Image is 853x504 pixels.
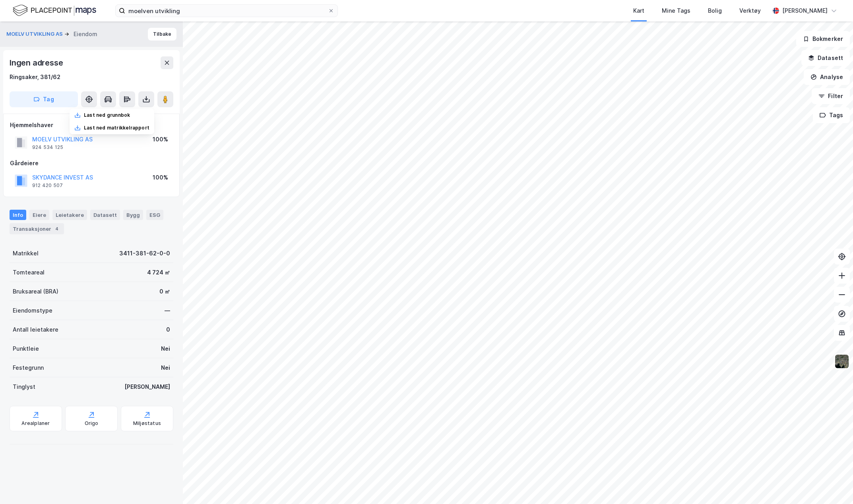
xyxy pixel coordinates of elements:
[13,268,45,277] div: Tomteareal
[84,125,149,131] div: Last ned matrikkelrapport
[13,325,58,334] div: Antall leietakere
[53,225,61,233] div: 4
[662,6,690,15] div: Mine Tags
[133,420,161,427] div: Miljøstatus
[739,6,761,15] div: Verktøy
[813,466,853,504] iframe: Chat Widget
[74,29,97,39] div: Eiendom
[813,466,853,504] div: Kontrollprogram for chat
[84,112,130,118] div: Last ned grunnbok
[10,158,173,168] div: Gårdeiere
[10,72,60,82] div: Ringsaker, 381/62
[161,344,170,353] div: Nei
[161,363,170,373] div: Nei
[813,107,850,123] button: Tags
[10,120,173,130] div: Hjemmelshaver
[6,30,64,38] button: MOELV UTVIKLING AS
[10,210,26,220] div: Info
[13,382,35,392] div: Tinglyst
[146,210,163,220] div: ESG
[32,182,63,189] div: 912 420 507
[153,135,168,144] div: 100%
[85,420,99,427] div: Origo
[796,31,850,47] button: Bokmerker
[13,363,44,373] div: Festegrunn
[13,4,96,17] img: logo.f888ab2527a4732fd821a326f86c7f29.svg
[804,69,850,85] button: Analyse
[633,6,644,15] div: Kart
[29,210,49,220] div: Eiere
[834,354,849,369] img: 9k=
[812,88,850,104] button: Filter
[708,6,722,15] div: Bolig
[32,144,63,151] div: 924 534 125
[124,382,170,392] div: [PERSON_NAME]
[119,249,170,258] div: 3411-381-62-0-0
[13,306,52,315] div: Eiendomstype
[90,210,120,220] div: Datasett
[165,306,170,315] div: —
[10,91,78,107] button: Tag
[153,173,168,182] div: 100%
[13,344,39,353] div: Punktleie
[13,287,58,296] div: Bruksareal (BRA)
[159,287,170,296] div: 0 ㎡
[10,56,64,69] div: Ingen adresse
[123,210,143,220] div: Bygg
[13,249,39,258] div: Matrikkel
[21,420,50,427] div: Arealplaner
[125,5,328,17] input: Søk på adresse, matrikkel, gårdeiere, leietakere eller personer
[52,210,87,220] div: Leietakere
[148,28,176,41] button: Tilbake
[801,50,850,66] button: Datasett
[782,6,828,15] div: [PERSON_NAME]
[10,223,64,234] div: Transaksjoner
[166,325,170,334] div: 0
[147,268,170,277] div: 4 724 ㎡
